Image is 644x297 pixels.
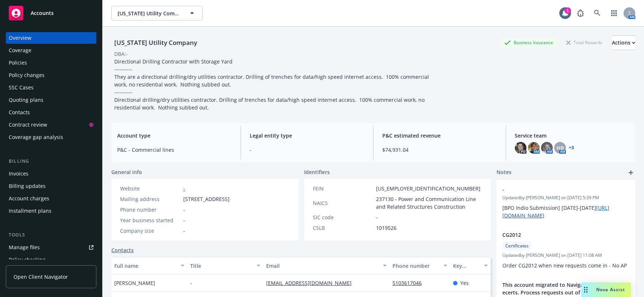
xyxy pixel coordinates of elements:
span: Updated by [PERSON_NAME] on [DATE] 11:08 AM [502,252,629,259]
div: Phone number [120,206,180,213]
span: General info [111,168,142,176]
button: Actions [612,35,635,50]
span: $74,931.04 [382,146,497,154]
div: Installment plans [9,205,51,217]
div: [US_STATE] Utility Company [111,38,200,47]
a: Policy checking [6,254,96,266]
div: Mailing address [120,195,180,203]
a: Policy changes [6,69,96,81]
a: Report a Bug [573,6,588,20]
span: Order CG2012 when new requests come in - No AP [502,262,627,269]
div: 1 [564,7,571,14]
div: Drag to move [581,282,590,297]
span: - [502,186,610,193]
div: Manage files [9,242,40,253]
a: Search [590,6,605,20]
div: Key contact [453,262,480,270]
span: Service team [515,132,629,139]
a: SSC Cases [6,82,96,93]
button: Title [187,257,263,274]
div: Contract review [9,119,47,131]
div: Policy checking [9,254,46,266]
img: photo [515,142,526,154]
span: Open Client Navigator [14,273,68,281]
div: Business Insurance [501,38,557,47]
div: SIC code [313,213,373,221]
div: Billing updates [9,180,46,192]
a: Manage files [6,242,96,253]
div: Coverage gap analysis [9,131,63,143]
a: Quoting plans [6,94,96,106]
span: [US_EMPLOYER_IDENTIFICATION_NUMBER] [376,185,480,192]
a: Billing updates [6,180,96,192]
a: Accounts [6,3,96,23]
div: Company size [120,227,180,235]
div: DBA: - [114,50,128,58]
a: Overview [6,32,96,44]
span: Updated by [PERSON_NAME] on [DATE] 5:39 PM [502,194,629,201]
span: Nova Assist [596,286,625,293]
a: [EMAIL_ADDRESS][DOMAIN_NAME] [266,279,357,286]
span: - [183,227,185,235]
span: Directional Drilling Contractor with Storage Yard ---------- They are a directional drilling/dry ... [114,58,430,111]
span: Notes [497,168,511,177]
img: photo [541,142,553,154]
a: Account charges [6,193,96,204]
div: Total Rewards [563,38,606,47]
div: Policies [9,57,27,69]
div: Overview [9,32,31,44]
div: Billing [6,158,96,165]
div: Email [266,262,379,270]
span: P&C estimated revenue [382,132,497,139]
span: [PERSON_NAME] [114,279,155,287]
div: CSLB [313,224,373,232]
span: Certificates [505,243,529,249]
a: Contacts [6,107,96,118]
div: -Updatedby [PERSON_NAME] on [DATE] 5:39 PM[BPO Indio Submission] [DATE]-[DATE][URL][DOMAIN_NAME] [497,180,635,225]
div: Invoices [9,168,28,180]
div: Full name [114,262,176,270]
span: Account type [117,132,232,139]
a: Switch app [607,6,621,20]
span: 1019526 [376,224,396,232]
a: Contract review [6,119,96,131]
a: Coverage [6,45,96,56]
div: NAICS [313,199,373,207]
a: +3 [569,146,574,150]
div: FEIN [313,185,373,192]
span: - [183,216,185,224]
span: HB [556,144,564,152]
div: Coverage [9,45,31,56]
a: 5103617046 [392,279,428,286]
span: [STREET_ADDRESS] [183,195,230,203]
img: photo [528,142,540,154]
span: P&C - Commercial lines [117,146,232,154]
span: - [183,206,185,213]
span: Legal entity type [250,132,364,139]
div: Tools [6,231,96,239]
div: Policy changes [9,69,45,81]
span: 237130 - Power and Communication Line and Related Structures Construction [376,195,482,211]
span: CG2012 [502,231,610,239]
a: Contacts [111,246,134,254]
button: Key contact [450,257,491,274]
span: Accounts [31,10,54,16]
span: - [190,279,192,287]
span: [US_STATE] Utility Company [118,9,181,17]
span: Yes [460,279,469,287]
p: [BPO Indio Submission] [DATE]-[DATE] [502,204,629,219]
span: - [376,213,378,221]
a: Policies [6,57,96,69]
button: Nova Assist [581,282,631,297]
a: Installment plans [6,205,96,217]
span: - [250,146,364,154]
span: Identifiers [304,168,330,176]
div: Actions [612,36,635,50]
div: Account charges [9,193,49,204]
div: Title [190,262,252,270]
a: Coverage gap analysis [6,131,96,143]
a: add [626,168,635,177]
a: Invoices [6,168,96,180]
button: Phone number [390,257,450,274]
div: CG2012CertificatesUpdatedby [PERSON_NAME] on [DATE] 11:08 AMOrder CG2012 when new requests come i... [497,225,635,275]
